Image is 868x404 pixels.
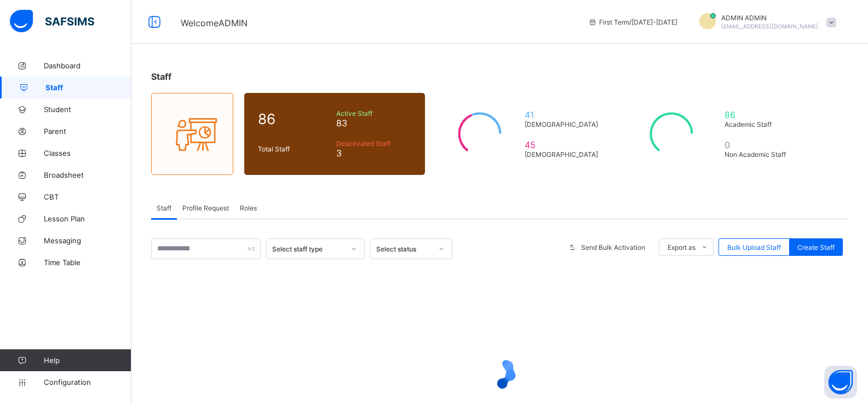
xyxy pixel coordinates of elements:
span: Welcome ADMIN [181,17,248,28]
span: Configuration [44,378,131,387]
span: session/term information [588,18,677,26]
span: [DEMOGRAPHIC_DATA] [525,150,603,159]
span: CBT [44,192,131,201]
span: Send Bulk Activation [581,243,645,251]
span: 86 [258,110,331,127]
button: Open asap [824,366,857,399]
div: Select staff type [272,245,344,253]
span: Student [44,105,131,114]
span: [EMAIL_ADDRESS][DOMAIN_NAME] [721,23,818,30]
span: Export as [668,243,695,251]
span: 45 [525,139,603,150]
span: Help [44,356,131,365]
span: Time Table [44,258,131,267]
span: Dashboard [44,61,131,70]
span: Create Staff [797,243,835,251]
span: Active Staff [336,109,411,118]
span: 41 [525,109,603,120]
span: 86 [725,109,795,120]
span: [DEMOGRAPHIC_DATA] [525,120,603,128]
span: Bulk Upload Staff [727,243,781,251]
span: 0 [725,139,795,150]
span: Academic Staff [725,120,795,128]
span: Deactivated Staff [336,139,411,148]
div: ADMINADMIN [688,13,842,31]
span: Broadsheet [44,171,131,179]
div: Select status [376,245,432,253]
span: Staff [157,204,171,212]
img: safsims [10,10,94,33]
span: Profile Request [182,204,229,212]
span: Roles [240,204,257,212]
span: 83 [336,118,411,128]
span: 3 [336,148,411,159]
span: Staff [151,71,171,82]
span: Staff [45,83,131,92]
span: Parent [44,127,131,136]
span: Lesson Plan [44,214,131,223]
span: Non Academic Staff [725,150,795,159]
span: Classes [44,149,131,157]
div: Total Staff [255,142,334,156]
span: Messaging [44,236,131,245]
span: ADMIN ADMIN [721,14,818,22]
